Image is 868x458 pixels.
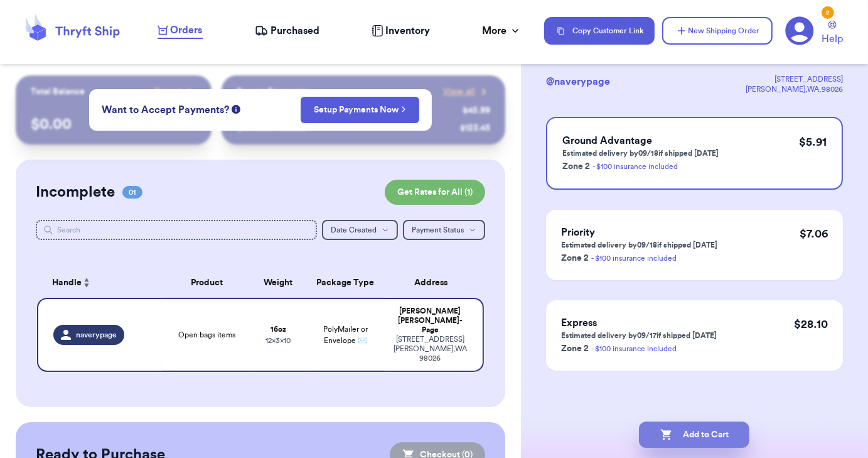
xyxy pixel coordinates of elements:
span: Open bags items [178,330,235,340]
button: Setup Payments Now [301,97,419,123]
span: Handle [52,276,82,290]
span: Payment Status [412,226,464,234]
span: 01 [122,186,142,199]
button: New Shipping Order [662,17,773,45]
span: 12 x 3 x 10 [265,337,291,344]
div: [STREET_ADDRESS] [746,74,843,84]
span: Ground Advantage [562,136,652,146]
div: [PERSON_NAME] , WA , 98026 [746,84,843,94]
div: 2 [822,6,834,19]
span: Purchased [271,23,319,38]
span: Zone 2 [562,162,590,171]
a: - $100 insurance included [591,345,677,352]
a: Purchased [255,23,319,38]
p: Estimated delivery by 09/17 if shipped [DATE] [561,330,717,341]
span: Zone 2 [561,254,589,263]
th: Product [162,268,251,298]
button: Date Created [322,220,398,240]
div: $ 123.45 [460,122,490,134]
strong: 16 oz [271,325,286,333]
a: 2 [785,16,814,45]
div: More [482,23,522,38]
span: Express [561,318,597,328]
span: Date Created [331,226,377,234]
th: Address [385,268,484,298]
p: Recent Payments [237,85,306,98]
th: Package Type [305,268,385,298]
p: Estimated delivery by 09/18 if shipped [DATE] [561,240,717,250]
span: View all [443,85,475,98]
p: $ 0.00 [31,114,196,134]
h2: Incomplete [36,182,115,202]
span: PolyMailer or Envelope ✉️ [323,325,368,344]
span: Zone 2 [561,344,589,353]
a: Orders [158,23,203,39]
input: Search [36,220,317,240]
button: Copy Customer Link [544,17,655,45]
div: [STREET_ADDRESS] [PERSON_NAME] , WA 98026 [393,335,468,363]
span: Priority [561,227,595,237]
span: Help [822,31,843,46]
a: View all [443,85,490,98]
button: Payment Status [403,220,485,240]
a: - $100 insurance included [591,254,677,262]
span: Inventory [385,23,430,38]
a: Inventory [372,23,430,38]
button: Add to Cart [639,422,749,448]
th: Weight [252,268,305,298]
a: Help [822,21,843,46]
span: @ naverypage [546,77,610,87]
button: Get Rates for All (1) [385,180,485,205]
div: $ 45.99 [463,104,490,117]
button: Sort ascending [82,275,92,290]
p: $ 28.10 [794,315,828,333]
p: Estimated delivery by 09/18 if shipped [DATE] [562,148,719,158]
span: Payout [154,85,181,98]
a: Payout [154,85,196,98]
p: $ 7.06 [800,225,828,243]
a: Setup Payments Now [314,104,406,116]
p: Total Balance [31,85,85,98]
span: Want to Accept Payments? [102,102,229,117]
div: [PERSON_NAME] [PERSON_NAME]-Page [393,307,468,335]
a: - $100 insurance included [592,163,678,170]
span: Orders [171,23,203,38]
p: $ 5.91 [799,133,827,151]
span: naverypage [76,330,117,340]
